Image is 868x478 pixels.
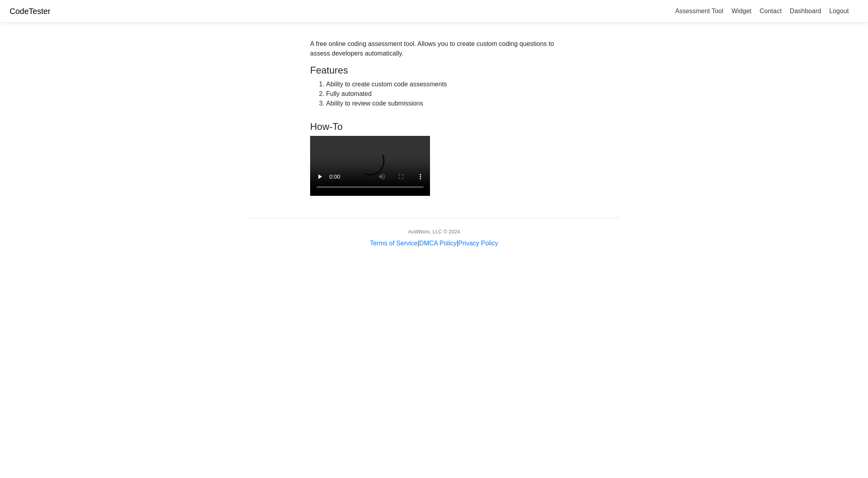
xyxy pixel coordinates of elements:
[326,99,447,108] li: Ability to review code submissions
[370,240,418,247] a: Terms of Service
[326,80,447,89] li: Ability to create custom code assessments
[310,121,430,133] h4: How-To
[728,4,755,18] a: Widget
[370,239,498,248] div: | |
[10,7,50,16] a: CodeTester
[458,240,498,247] a: Privacy Policy
[757,4,785,18] a: Contact
[408,228,460,235] div: AcidWorx, LLC © 2024
[326,89,447,99] li: Fully automated
[672,4,727,18] a: Assessment Tool
[786,4,824,18] a: Dashboard
[419,240,456,247] a: DMCA Policy
[310,39,558,58] div: A free online coding assessment tool. Allows you to create custom coding questions to assess deve...
[310,65,447,76] h4: Features
[826,4,852,18] a: Logout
